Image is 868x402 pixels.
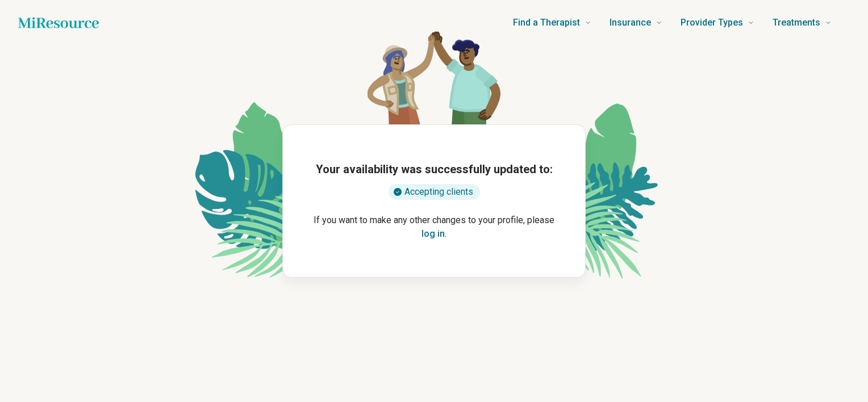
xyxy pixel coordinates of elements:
div: Accepting clients [389,184,480,200]
span: Find a Therapist [513,15,580,31]
button: log in [422,227,445,241]
span: Insurance [610,15,651,31]
p: If you want to make any other changes to your profile, please . [301,213,567,241]
a: Home page [18,11,99,34]
h1: Your availability was successfully updated to: [316,161,553,177]
span: Treatments [773,15,820,31]
span: Provider Types [681,15,743,31]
